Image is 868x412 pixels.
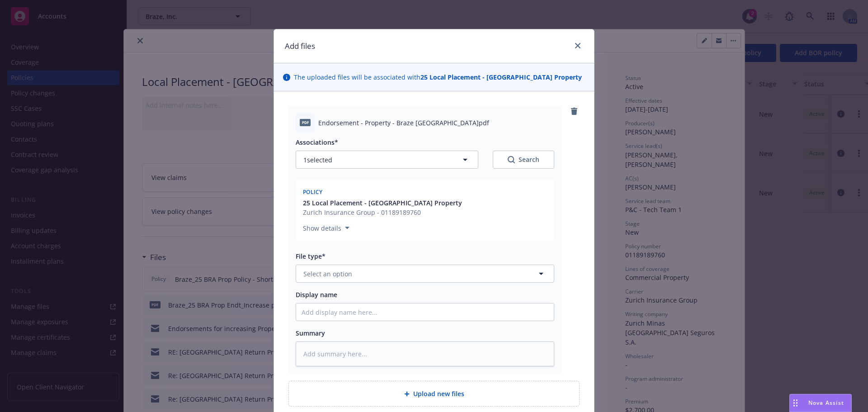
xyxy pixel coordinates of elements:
span: Summary [296,329,325,337]
input: Add display name here... [296,303,554,321]
div: Upload new files [288,381,580,407]
span: Nova Assist [808,399,844,407]
div: Drag to move [790,394,801,412]
button: Select an option [296,265,554,283]
button: Nova Assist [789,394,852,412]
span: Select an option [303,269,352,279]
span: Upload new files [413,389,464,398]
span: Display name [296,290,337,299]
